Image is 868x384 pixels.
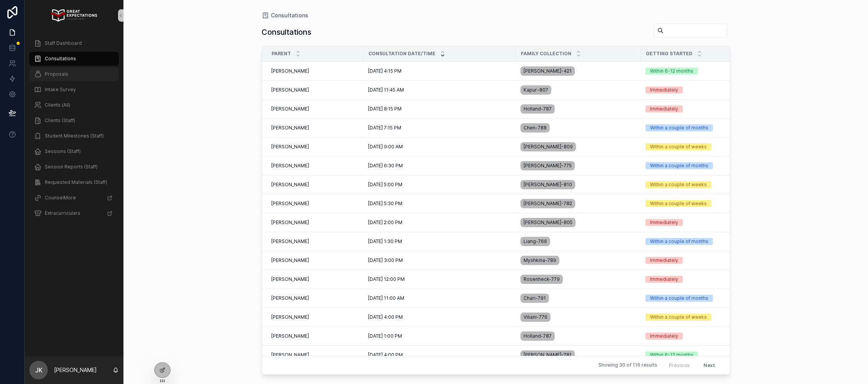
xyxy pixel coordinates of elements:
span: Intake Survey [45,87,76,93]
span: Sessions (Staff) [45,148,81,155]
span: Holland-787 [524,333,552,339]
span: [DATE] 2:00 PM [368,219,402,226]
span: [DATE] 1:00 PM [368,333,402,339]
a: Holland-787 [520,330,636,342]
div: Immediately [650,257,678,264]
a: [DATE] 7:15 PM [368,125,511,131]
span: [DATE] 3:00 PM [368,257,403,263]
span: [PERSON_NAME] [271,125,309,131]
div: Within a couple of weeks [650,181,707,188]
a: Liang-766 [520,235,636,248]
span: [DATE] 6:30 PM [368,163,403,169]
a: [DATE] 4:00 PM [368,352,511,358]
div: scrollable content [25,31,123,230]
a: [PERSON_NAME]-782 [520,197,636,210]
a: [PERSON_NAME]-421 [520,65,636,77]
a: [DATE] 11:45 AM [368,87,511,93]
a: Extracurriculars [29,206,119,220]
a: Session Reports (Staff) [29,160,119,174]
span: Consultations [45,56,76,62]
span: [DATE] 5:30 PM [368,200,402,207]
a: [PERSON_NAME] [271,333,359,339]
span: [PERSON_NAME] [271,295,309,301]
a: [DATE] 11:00 AM [368,295,511,301]
span: [PERSON_NAME]-421 [524,68,572,74]
span: JK [35,365,42,375]
a: [PERSON_NAME] [271,182,359,188]
div: Immediately [650,219,678,226]
div: Within a couple of weeks [650,143,707,150]
a: Chari-791 [520,292,636,304]
a: Sessions (Staff) [29,144,119,158]
span: Showing 30 of 116 results [598,362,657,369]
a: [PERSON_NAME] [271,125,359,131]
a: [PERSON_NAME] [271,68,359,74]
a: Within 6-12 months [645,68,737,75]
div: Within a couple of weeks [650,200,707,207]
span: [DATE] 4:00 PM [368,314,403,320]
a: [PERSON_NAME] [271,314,359,320]
p: [PERSON_NAME] [54,366,97,374]
span: [DATE] 4:15 PM [368,68,402,74]
a: [DATE] 9:00 AM [368,144,511,150]
span: Clients (All) [45,102,70,108]
span: Clients (Staff) [45,117,75,124]
div: Within a couple of months [650,162,708,169]
a: Consultations [262,12,308,19]
a: Clients (All) [29,98,119,112]
a: Within a couple of weeks [645,143,737,150]
a: [PERSON_NAME] [271,144,359,150]
span: Consultation Date/Time [368,51,436,57]
span: [PERSON_NAME]-810 [524,182,572,188]
span: [PERSON_NAME] [271,87,309,93]
a: Requested Materials (Staff) [29,175,119,189]
a: Rosenheck-779 [520,273,636,285]
a: Consultations [29,52,119,66]
div: Within 6-12 months [650,352,693,359]
span: [PERSON_NAME]-781 [524,352,572,358]
span: [PERSON_NAME] [271,238,309,245]
span: [PERSON_NAME]-809 [524,144,573,150]
a: Immediately [645,257,737,264]
a: [DATE] 2:00 PM [368,219,511,226]
span: Student Milestones (Staff) [45,133,104,139]
div: Within a couple of months [650,295,708,302]
span: [PERSON_NAME] [271,106,309,112]
a: Immediately [645,219,737,226]
span: Proposals [45,71,68,77]
a: [DATE] 3:00 PM [368,257,511,263]
a: [PERSON_NAME] [271,352,359,358]
span: Staff Dashboard [45,40,82,46]
span: [DATE] 8:15 PM [368,106,402,112]
a: Proposals [29,67,119,81]
span: [DATE] 12:00 PM [368,276,405,282]
span: Consultations [271,12,308,19]
span: Family collection [521,51,571,57]
a: [PERSON_NAME] [271,219,359,226]
span: Chari-791 [524,295,546,301]
a: Within 6-12 months [645,352,737,359]
span: [DATE] 7:15 PM [368,125,401,131]
a: [PERSON_NAME] [271,200,359,207]
span: [DATE] 11:45 AM [368,87,404,93]
a: [DATE] 5:30 PM [368,200,511,207]
a: Within a couple of months [645,124,737,131]
a: [DATE] 5:00 PM [368,182,511,188]
span: [PERSON_NAME] [271,163,309,169]
a: Within a couple of weeks [645,314,737,321]
a: Immediately [645,105,737,112]
span: [PERSON_NAME]-805 [524,219,572,226]
a: Staff Dashboard [29,36,119,50]
span: [PERSON_NAME] [271,219,309,226]
span: [PERSON_NAME]-782 [524,200,572,207]
div: Within a couple of months [650,124,708,131]
div: Within a couple of weeks [650,314,707,321]
a: Immediately [645,276,737,283]
a: [PERSON_NAME] [271,295,359,301]
span: Myshkina-789 [524,257,556,263]
span: [DATE] 9:00 AM [368,144,403,150]
span: [PERSON_NAME] [271,200,309,207]
span: [PERSON_NAME] [271,257,309,263]
a: Viliani-776 [520,311,636,323]
span: [PERSON_NAME]-775 [524,163,572,169]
